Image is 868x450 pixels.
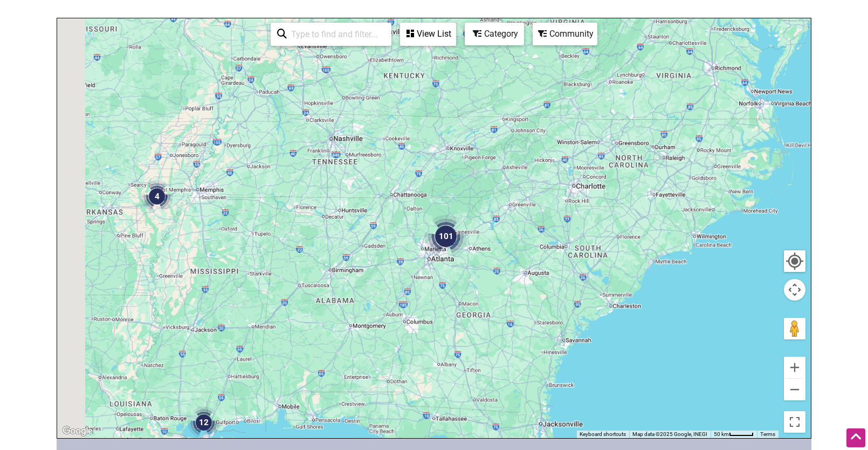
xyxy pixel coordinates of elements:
div: Scroll Back to Top [846,428,865,447]
div: 4 [141,180,173,213]
button: Your Location [784,250,805,272]
button: Keyboard shortcuts [580,431,626,438]
input: Type to find and filter... [287,24,385,45]
div: Type to search and filter [271,23,391,46]
div: Filter by category [465,23,524,45]
button: Map camera controls [784,279,805,301]
button: Zoom out [784,379,805,400]
a: Terms (opens in new tab) [760,431,775,437]
div: See a list of the visible businesses [400,23,456,46]
span: Map data ©2025 Google, INEGI [632,431,707,437]
a: Open this area in Google Maps (opens a new window) [60,424,95,438]
div: 101 [424,215,467,258]
div: Category [466,24,523,44]
button: Toggle fullscreen view [783,410,807,434]
img: Google [60,424,95,438]
button: Zoom in [784,357,805,378]
div: Community [534,24,596,44]
div: View List [401,24,455,44]
div: 12 [188,406,220,439]
div: Filter by Community [533,23,597,45]
span: 50 km [714,431,729,437]
button: Map Scale: 50 km per 42 pixels [711,431,757,438]
button: Drag Pegman onto the map to open Street View [784,318,805,339]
